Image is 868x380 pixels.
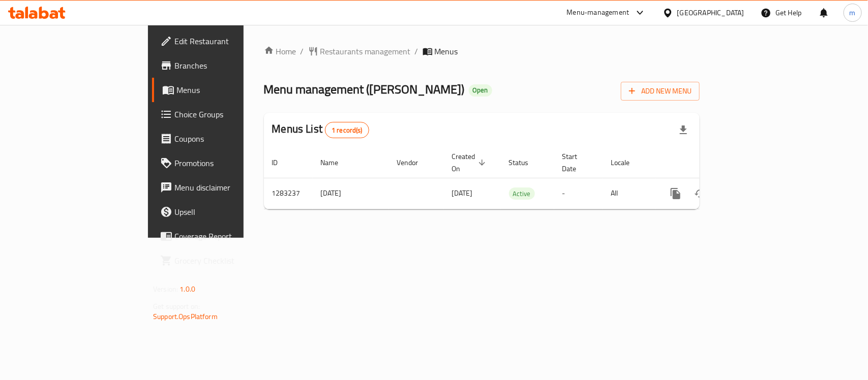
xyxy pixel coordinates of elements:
span: Upsell [174,206,285,218]
span: Coverage Report [174,230,285,242]
nav: breadcrumb [264,45,700,57]
th: Actions [655,147,769,178]
span: Vendor [397,156,432,169]
div: [GEOGRAPHIC_DATA] [677,7,744,18]
span: Menus [176,84,285,96]
div: Open [469,84,492,97]
span: m [850,7,856,18]
a: Promotions [152,151,293,175]
div: Menu-management [567,7,630,19]
a: Choice Groups [152,102,293,126]
a: Upsell [152,200,293,224]
span: Menu management ( [PERSON_NAME] ) [264,78,465,101]
span: ID [272,156,291,169]
a: Branches [152,53,293,78]
span: Locale [611,156,643,169]
div: Active [509,187,535,200]
span: Menu disclaimer [174,181,285,194]
span: Start Date [562,150,591,175]
span: Choice Groups [174,108,285,120]
button: Change Status [688,181,712,206]
span: [DATE] [452,186,473,200]
span: Edit Restaurant [174,35,285,47]
li: / [301,45,304,57]
span: Get support on: [153,300,200,313]
span: Active [509,188,535,200]
a: Menus [152,78,293,102]
div: Export file [671,118,696,142]
span: 1.0.0 [179,282,195,296]
span: Promotions [174,157,285,169]
button: Add New Menu [621,82,700,101]
td: All [603,178,655,209]
a: Menu disclaimer [152,175,293,200]
a: Support.OpsPlatform [153,310,218,323]
span: Name [321,156,352,169]
a: Restaurants management [308,45,411,57]
span: Restaurants management [320,45,411,57]
span: Open [469,86,492,94]
span: Coupons [174,133,285,145]
a: Coverage Report [152,224,293,248]
span: Grocery Checklist [174,255,285,267]
a: Coupons [152,126,293,151]
li: / [415,45,418,57]
h2: Menus List [272,121,369,138]
span: Menus [435,45,458,57]
span: Version: [153,282,178,296]
td: - [554,178,603,209]
span: Add New Menu [629,85,692,98]
span: 1 record(s) [325,125,369,135]
span: Created On [452,150,489,175]
div: Total records count [325,122,369,138]
span: Branches [174,59,285,72]
td: [DATE] [313,178,389,209]
table: enhanced table [264,147,769,209]
a: Edit Restaurant [152,29,293,53]
a: Grocery Checklist [152,248,293,273]
button: more [664,181,688,206]
span: Status [509,156,542,169]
